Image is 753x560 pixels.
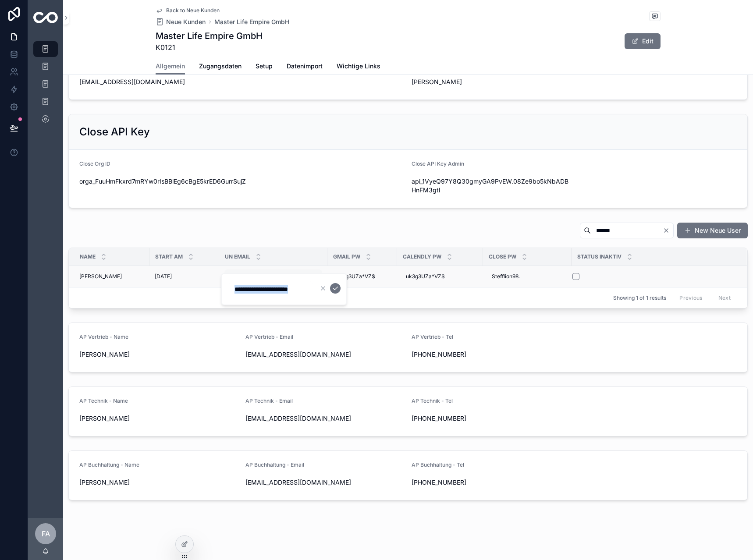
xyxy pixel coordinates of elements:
span: [EMAIL_ADDRESS][DOMAIN_NAME] [245,478,405,487]
a: Allgemein [156,58,185,75]
span: orga_FuuHmFkxrd7mRYw0rIsBBlEg6cBgE5krED6GurrSujZ [79,177,405,186]
span: api_1VyeQ97Y8Q30gmyGA9PvEW.08Ze9bo5kNbADBHnFM3gtl [412,177,571,195]
span: [PERSON_NAME] [79,350,238,359]
span: [EMAIL_ADDRESS][DOMAIN_NAME] [245,350,405,359]
span: [EMAIL_ADDRESS][DOMAIN_NAME] [79,78,405,86]
span: AP Vertrieb - Email [245,333,293,340]
a: Stefflion98. [488,269,566,284]
span: AP Buchhaltung - Email [245,461,304,468]
a: Neue Kunden [156,18,206,26]
h1: Master Life Empire GmbH [156,30,263,42]
a: Zugangsdaten [199,58,242,76]
a: [EMAIL_ADDRESS][DOMAIN_NAME] [224,269,322,284]
span: AP Buchhaltung - Name [79,461,139,468]
span: UN Email [225,253,250,260]
span: FA [42,528,50,539]
span: Calendly Pw [403,253,441,260]
span: Wichtige Links [337,62,380,71]
a: Wichtige Links [337,58,380,76]
span: Allgemein [156,62,185,71]
span: Start am [155,253,183,260]
span: AP Technik - Email [245,397,293,404]
span: [DATE] [155,273,172,280]
span: [PHONE_NUMBER] [412,350,571,359]
span: K0121 [156,42,263,53]
span: [PERSON_NAME] [79,414,238,423]
span: [PERSON_NAME] [79,273,122,280]
a: ​uk3g3UZa*VZ$ [333,269,392,284]
span: [PHONE_NUMBER] [412,414,571,423]
span: Status Inaktiv [577,253,622,260]
span: Back to Neue Kunden [166,7,220,14]
span: Setup [256,62,273,71]
img: App logo [33,12,58,23]
span: Datenimport [287,62,323,71]
span: ​uk3g3UZa*VZ$ [406,273,445,280]
a: Back to Neue Kunden [156,7,220,14]
span: AP Technik - Name [79,397,128,404]
span: AP Technik - Tel [412,397,453,404]
span: Gmail Pw [333,253,360,260]
span: Neue Kunden [166,18,206,26]
span: [PERSON_NAME] [412,78,571,86]
a: Datenimport [287,58,323,76]
a: Setup [256,58,273,76]
a: [DATE] [155,273,214,280]
span: Zugangsdaten [199,62,242,71]
span: AP Vertrieb - Name [79,333,128,340]
span: Close Pw [489,253,516,260]
a: Master Life Empire GmbH [214,18,289,26]
span: Close Org ID [79,160,110,167]
a: [PERSON_NAME] [79,273,144,280]
span: [PHONE_NUMBER] [412,478,571,487]
a: ​uk3g3UZa*VZ$ [402,269,478,284]
span: ​uk3g3UZa*VZ$ [336,273,375,280]
span: Stefflion98. [492,273,520,280]
h2: Close API Key [79,125,150,139]
span: Name [80,253,96,260]
span: [EMAIL_ADDRESS][DOMAIN_NAME] [245,414,405,423]
span: Close API Key Admin [412,160,464,167]
span: AP Vertrieb - Tel [412,333,453,340]
span: Showing 1 of 1 results [613,294,666,301]
button: Edit [625,33,661,49]
span: [PERSON_NAME] [79,478,238,487]
button: Clear [663,227,673,234]
span: AP Buchhaltung - Tel [412,461,464,468]
button: New Neue User [677,223,748,238]
div: scrollable content [28,35,63,138]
